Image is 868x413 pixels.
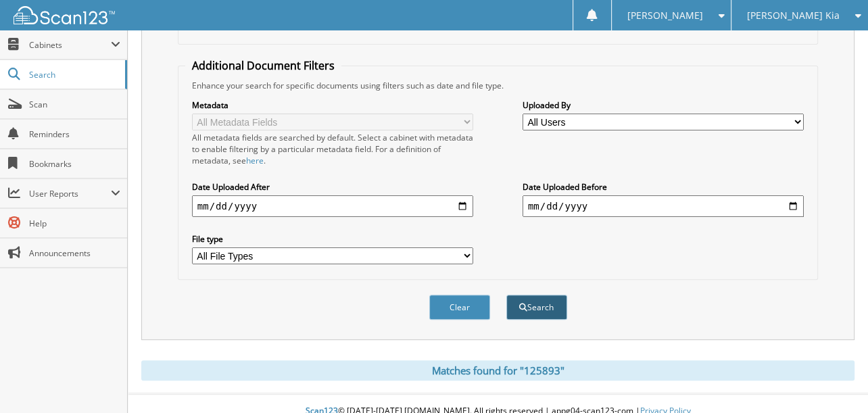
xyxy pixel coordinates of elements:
div: Matches found for "125893" [141,360,854,381]
span: User Reports [29,188,111,199]
label: Date Uploaded After [192,181,473,193]
label: File type [192,233,473,245]
legend: Additional Document Filters [185,58,341,73]
span: [PERSON_NAME] [627,11,703,20]
iframe: Chat Widget [800,348,868,413]
div: All metadata fields are searched by default. Select a cabinet with metadata to enable filtering b... [192,132,473,166]
span: Bookmarks [29,158,120,170]
button: Search [506,295,567,320]
div: Enhance your search for specific documents using filters such as date and file type. [185,80,811,91]
span: Cabinets [29,39,111,51]
span: Scan [29,99,120,110]
span: Help [29,218,120,229]
input: start [192,195,473,217]
span: Announcements [29,247,120,259]
img: scan123-logo-white.svg [14,6,115,24]
label: Date Uploaded Before [523,181,804,193]
button: Clear [429,295,490,320]
input: end [523,195,804,217]
a: here [246,155,264,166]
label: Metadata [192,99,473,111]
span: Reminders [29,128,120,140]
label: Uploaded By [523,99,804,111]
span: Search [29,69,118,80]
span: [PERSON_NAME] Kia [747,11,840,20]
